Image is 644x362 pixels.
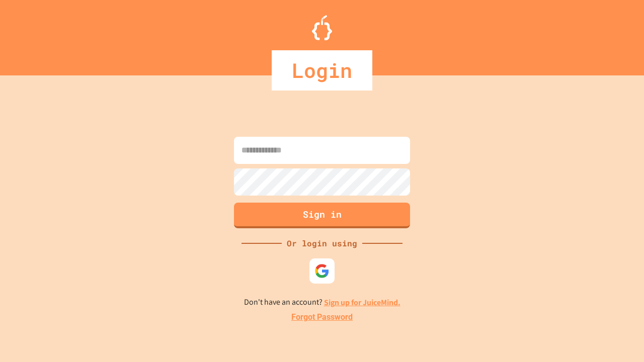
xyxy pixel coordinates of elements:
[312,15,332,40] img: Logo.svg
[314,263,330,279] img: google-icon.svg
[291,311,353,323] a: Forgot Password
[324,297,400,308] a: Sign up for JuiceMind.
[272,50,372,90] div: Login
[244,296,400,309] p: Don't have an account?
[282,237,362,249] div: Or login using
[234,203,410,228] button: Sign in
